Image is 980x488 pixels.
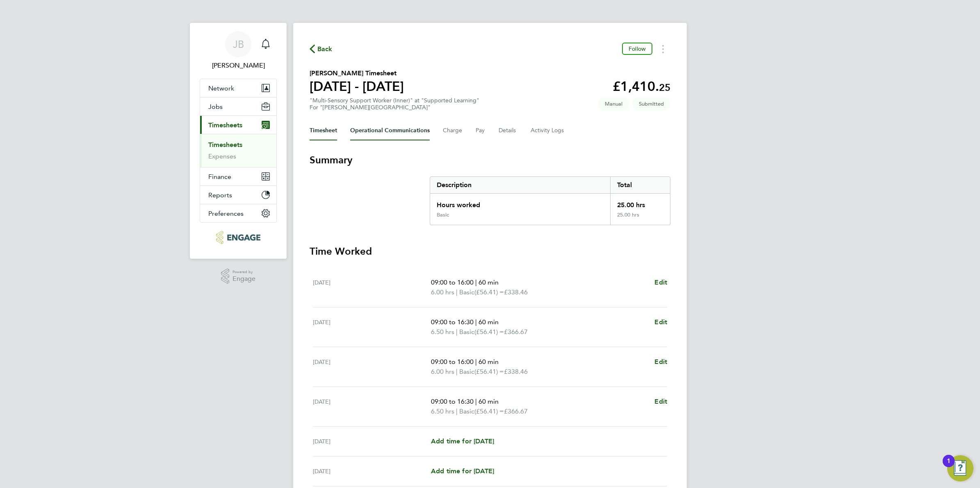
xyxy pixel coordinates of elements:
a: Edit [654,357,667,367]
nav: Main navigation [190,23,287,259]
span: Add time for [DATE] [431,467,494,475]
span: Follow [629,45,646,52]
span: | [456,288,458,296]
div: [DATE] [313,278,431,297]
span: (£56.41) = [474,368,504,375]
div: Summary [430,176,670,225]
div: [DATE] [313,357,431,377]
a: Edit [654,397,667,407]
h3: Summary [310,154,670,167]
span: Network [208,84,234,92]
span: 60 min [479,398,499,405]
button: Pay [476,121,485,140]
div: "Multi-Sensory Support Worker (Inner)" at "Supported Learning" [310,97,479,111]
a: JB[PERSON_NAME] [200,31,277,70]
a: Add time for [DATE] [431,466,494,476]
span: £338.46 [504,368,528,375]
div: Timesheets [200,134,276,167]
button: Details [499,121,517,140]
span: 09:00 to 16:00 [431,278,474,286]
div: [DATE] [313,466,431,476]
button: Reports [200,186,276,204]
div: [DATE] [313,317,431,337]
span: This timesheet is Submitted. [632,97,670,111]
span: 6.50 hrs [431,328,454,336]
h2: [PERSON_NAME] Timesheet [310,68,404,78]
a: Edit [654,278,667,287]
span: Powered by [232,269,255,276]
a: Powered byEngage [221,269,256,284]
a: Expenses [208,152,236,160]
span: Edit [654,358,667,366]
span: Basic [459,287,474,297]
div: Total [610,177,670,193]
img: protocol-logo-retina.png [216,231,260,244]
span: 09:00 to 16:30 [431,318,474,326]
div: Description [430,177,610,193]
a: Timesheets [208,141,242,149]
span: Jobs [208,103,223,111]
span: Add time for [DATE] [431,437,494,445]
a: Add time for [DATE] [431,436,494,446]
div: Hours worked [430,194,610,212]
span: Edit [654,398,667,405]
span: Josh Boulding [200,61,277,70]
span: £366.67 [504,328,528,336]
span: | [456,407,458,415]
span: Edit [654,278,667,286]
span: | [456,368,458,375]
span: Back [317,44,333,54]
button: Jobs [200,97,276,115]
span: 6.00 hrs [431,288,454,296]
span: 25 [659,81,670,93]
span: Reports [208,191,232,199]
span: 09:00 to 16:00 [431,358,474,366]
button: Network [200,79,276,97]
span: | [475,278,477,286]
button: Timesheet [310,121,337,140]
span: 60 min [479,278,499,286]
span: £338.46 [504,288,528,296]
span: (£56.41) = [474,407,504,415]
span: This timesheet was manually created. [598,97,629,111]
app-decimal: £1,410. [613,79,670,94]
a: Go to home page [200,231,277,244]
span: | [475,398,477,405]
span: Basic [459,327,474,337]
span: 60 min [479,358,499,366]
span: Timesheets [208,121,242,129]
button: Operational Communications [350,121,430,140]
span: Basic [459,367,474,377]
span: (£56.41) = [474,328,504,336]
span: £366.67 [504,407,528,415]
button: Preferences [200,204,276,222]
span: 6.50 hrs [431,407,454,415]
span: | [475,318,477,326]
div: For "[PERSON_NAME][GEOGRAPHIC_DATA]" [310,104,479,111]
div: 25.00 hrs [610,212,670,225]
button: Back [310,44,333,54]
button: Timesheets Menu [656,43,670,55]
button: Charge [443,121,463,140]
div: 1 [947,461,950,472]
button: Timesheets [200,116,276,134]
span: Preferences [208,210,244,217]
span: Engage [232,276,255,282]
div: 25.00 hrs [610,194,670,212]
div: [DATE] [313,397,431,416]
span: | [475,358,477,366]
button: Follow [622,43,652,55]
h3: Time Worked [310,245,670,258]
div: [DATE] [313,436,431,446]
span: | [456,328,458,336]
span: Finance [208,173,231,181]
button: Finance [200,167,276,185]
h1: [DATE] - [DATE] [310,78,404,95]
span: (£56.41) = [474,288,504,296]
a: Edit [654,317,667,327]
button: Activity Logs [531,121,565,140]
span: JB [233,39,244,50]
span: Edit [654,318,667,326]
span: 09:00 to 16:30 [431,398,474,405]
span: 60 min [479,318,499,326]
